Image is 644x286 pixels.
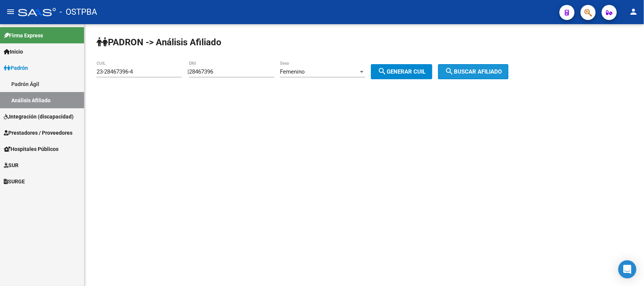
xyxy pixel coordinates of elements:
[4,31,43,40] span: Firma Express
[60,4,97,20] span: - OSTPBA
[445,67,454,76] mat-icon: search
[4,112,74,121] span: Integración (discapacidad)
[6,7,15,16] mat-icon: menu
[188,68,438,75] div: |
[4,161,18,169] span: SUR
[438,64,509,79] button: Buscar afiliado
[4,64,28,72] span: Padrón
[378,68,426,75] span: Generar CUIL
[629,7,638,16] mat-icon: person
[378,67,387,76] mat-icon: search
[4,145,58,153] span: Hospitales Públicos
[4,129,72,137] span: Prestadores / Proveedores
[4,177,25,186] span: SURGE
[97,37,221,48] strong: PADRON -> Análisis Afiliado
[445,68,502,75] span: Buscar afiliado
[4,48,23,56] span: Inicio
[280,68,305,75] span: Femenino
[618,260,636,278] div: Open Intercom Messenger
[371,64,432,79] button: Generar CUIL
